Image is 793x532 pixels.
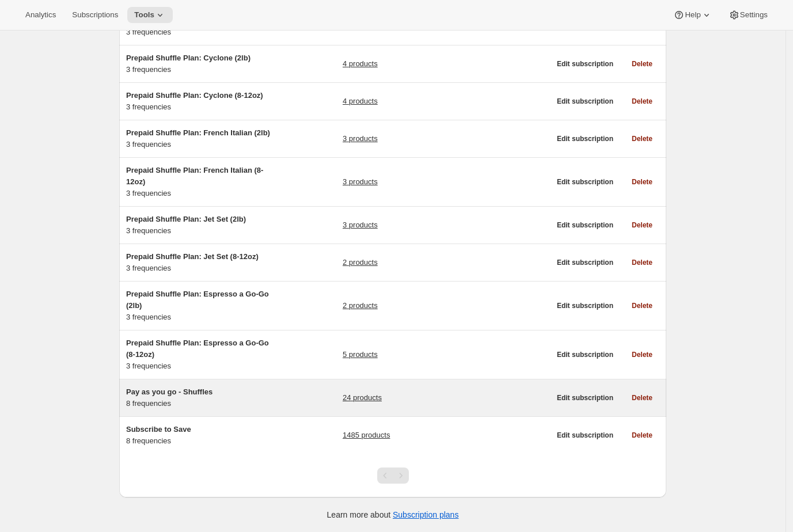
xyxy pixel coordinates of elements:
[343,300,378,311] a: 2 products
[632,301,652,310] span: Delete
[393,510,458,519] a: Subscription plans
[557,177,613,187] span: Edit subscription
[25,10,56,20] span: Analytics
[126,387,213,396] span: Pay as you go - Shuffles
[126,251,270,274] div: 3 frequencies
[625,131,659,147] button: Delete
[666,7,719,23] button: Help
[343,349,378,360] a: 5 products
[72,10,118,20] span: Subscriptions
[18,7,63,23] button: Analytics
[126,290,269,310] span: Prepaid Shuffle Plan: Espresso a Go-Go (2lb)
[126,425,191,434] span: Subscribe to Save
[126,339,269,359] span: Prepaid Shuffle Plan: Espresso a Go-Go (8-12oz)
[625,254,659,271] button: Delete
[343,58,378,70] a: 4 products
[126,90,270,113] div: 3 frequencies
[625,174,659,190] button: Delete
[632,59,652,69] span: Delete
[65,7,125,23] button: Subscriptions
[126,166,263,186] span: Prepaid Shuffle Plan: French Italian (8-12oz)
[134,10,154,20] span: Tools
[127,7,173,23] button: Tools
[377,468,409,484] nav: Pagination
[126,52,270,75] div: 3 frequencies
[126,128,270,137] span: Prepaid Shuffle Plan: French Italian (2lb)
[722,7,775,23] button: Settings
[557,393,613,402] span: Edit subscription
[343,133,378,145] a: 3 products
[557,350,613,359] span: Edit subscription
[625,217,659,233] button: Delete
[343,257,378,268] a: 2 products
[550,131,620,147] button: Edit subscription
[126,215,246,223] span: Prepaid Shuffle Plan: Jet Set (2lb)
[550,254,620,271] button: Edit subscription
[632,134,652,143] span: Delete
[632,177,652,187] span: Delete
[550,217,620,233] button: Edit subscription
[343,219,378,231] a: 3 products
[550,390,620,406] button: Edit subscription
[550,174,620,190] button: Edit subscription
[625,347,659,363] button: Delete
[126,91,263,100] span: Prepaid Shuffle Plan: Cyclone (8-12oz)
[632,221,652,230] span: Delete
[625,390,659,406] button: Delete
[557,258,613,267] span: Edit subscription
[557,97,613,106] span: Edit subscription
[126,386,270,409] div: 8 frequencies
[740,10,768,20] span: Settings
[126,165,270,199] div: 3 frequencies
[632,431,652,440] span: Delete
[557,59,613,69] span: Edit subscription
[625,427,659,443] button: Delete
[126,127,270,150] div: 3 frequencies
[550,56,620,72] button: Edit subscription
[632,97,652,106] span: Delete
[557,301,613,310] span: Edit subscription
[685,10,700,20] span: Help
[557,134,613,143] span: Edit subscription
[343,96,378,107] a: 4 products
[557,221,613,230] span: Edit subscription
[625,56,659,72] button: Delete
[557,431,613,440] span: Edit subscription
[126,54,251,62] span: Prepaid Shuffle Plan: Cyclone (2lb)
[550,427,620,443] button: Edit subscription
[550,298,620,314] button: Edit subscription
[343,392,382,404] a: 24 products
[625,93,659,109] button: Delete
[126,288,270,323] div: 3 frequencies
[343,430,390,441] a: 1485 products
[327,509,459,520] p: Learn more about
[343,176,378,188] a: 3 products
[550,93,620,109] button: Edit subscription
[632,258,652,267] span: Delete
[126,337,270,372] div: 3 frequencies
[550,347,620,363] button: Edit subscription
[126,214,270,237] div: 3 frequencies
[632,393,652,402] span: Delete
[632,350,652,359] span: Delete
[126,252,259,261] span: Prepaid Shuffle Plan: Jet Set (8-12oz)
[126,424,270,447] div: 8 frequencies
[625,298,659,314] button: Delete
